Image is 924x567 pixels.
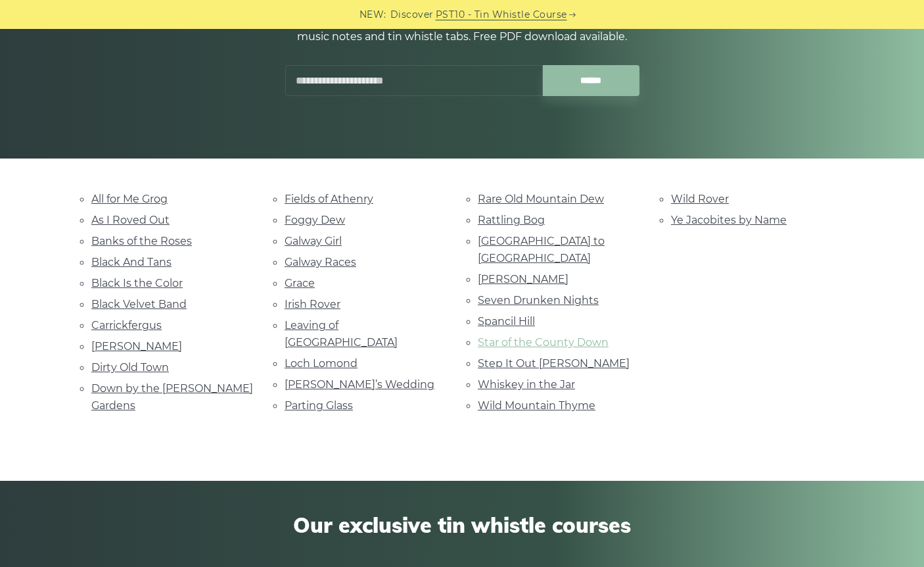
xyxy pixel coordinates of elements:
[91,382,253,412] a: Down by the [PERSON_NAME] Gardens
[671,193,729,205] a: Wild Rover
[91,235,192,247] a: Banks of the Roses
[91,214,170,226] a: As I Roved Out
[478,235,605,264] a: [GEOGRAPHIC_DATA] to [GEOGRAPHIC_DATA]
[285,357,358,370] a: Loch Lomond
[285,319,398,349] a: Leaving of [GEOGRAPHIC_DATA]
[285,277,315,289] a: Grace
[436,7,567,22] a: PST10 - Tin Whistle Course
[478,315,535,328] a: Spancil Hill
[91,193,168,205] a: All for Me Grog
[91,319,162,332] a: Carrickfergus
[359,7,386,22] span: NEW:
[285,235,342,247] a: Galway Girl
[478,336,609,349] a: Star of the County Down
[91,277,183,289] a: Black Is the Color
[91,512,833,537] span: Our exclusive tin whistle courses
[91,298,187,310] a: Black Velvet Band
[285,193,373,205] a: Fields of Athenry
[390,7,434,22] span: Discover
[478,399,595,412] a: Wild Mountain Thyme
[285,214,345,226] a: Foggy Dew
[478,294,599,307] a: Seven Drunken Nights
[478,357,630,370] a: Step It Out [PERSON_NAME]
[478,378,575,391] a: Whiskey in the Jar
[285,256,356,268] a: Galway Races
[478,193,604,205] a: Rare Old Mountain Dew
[285,378,434,391] a: [PERSON_NAME]’s Wedding
[478,214,545,226] a: Rattling Bog
[671,214,787,226] a: Ye Jacobites by Name
[478,273,568,285] a: [PERSON_NAME]
[285,298,340,310] a: Irish Rover
[91,361,169,374] a: Dirty Old Town
[91,340,182,353] a: [PERSON_NAME]
[285,399,353,412] a: Parting Glass
[91,256,172,268] a: Black And Tans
